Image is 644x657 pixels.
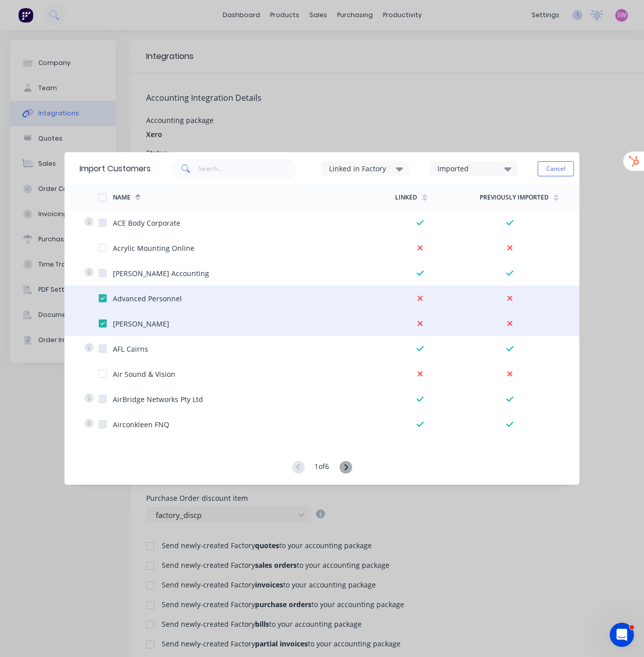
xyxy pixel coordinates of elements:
iframe: Intercom live chat [610,623,634,647]
div: Airconkleen FNQ [113,419,169,430]
img: Factory [18,8,33,23]
div: Advanced Personnel [113,293,182,304]
div: Import Customers [80,163,151,175]
button: Cancel [538,161,574,176]
div: Linked in Factory [329,163,393,174]
div: Imported [437,163,501,174]
div: Air Sound & Vision [113,369,175,379]
div: [PERSON_NAME] Accounting [113,268,209,279]
div: Name [113,193,131,202]
div: Linked [395,193,417,202]
div: AFL Cairns [113,344,148,354]
div: 1 of 6 [314,461,329,475]
div: Previously Imported [480,193,549,202]
div: [PERSON_NAME] [113,318,169,329]
div: ACE Body Corporate [113,218,180,228]
input: Search... [199,159,297,179]
div: AirBridge Networks Pty Ltd [113,394,203,405]
div: Acrylic Mounting Online [113,243,195,253]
